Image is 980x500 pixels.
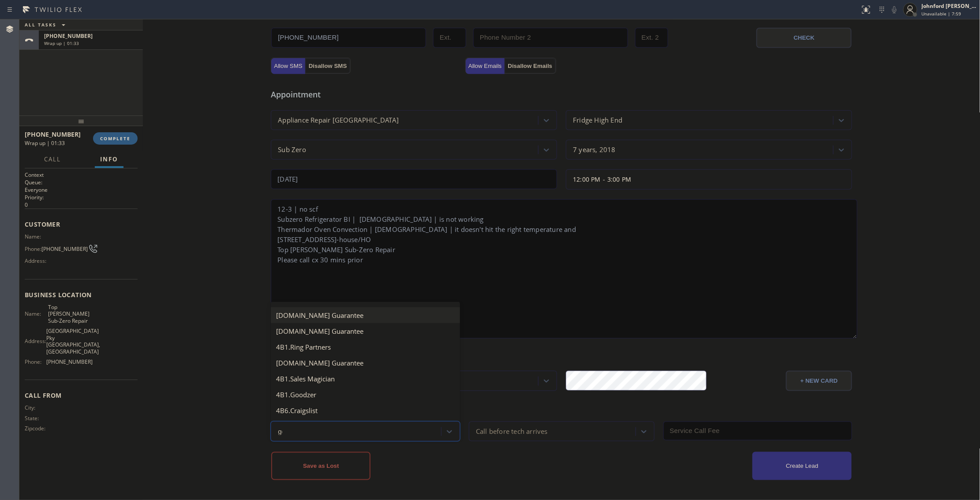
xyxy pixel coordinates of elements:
textarea: 12-3 | no scf Subzero Refrigerator BI | [DEMOGRAPHIC_DATA] | is not working Thermador Oven Convec... [271,199,857,339]
span: [PHONE_NUMBER] [44,32,93,40]
span: Customer [25,220,138,228]
div: 4B1.Goodzer [271,387,460,403]
span: Phone: [25,358,46,365]
span: City: [25,404,48,411]
span: [GEOGRAPHIC_DATA] Pky [GEOGRAPHIC_DATA], [GEOGRAPHIC_DATA] [46,328,100,355]
div: 4B6.Craigslist [271,403,460,418]
span: [PHONE_NUMBER] [25,130,81,138]
span: COMPLETE [100,135,131,142]
input: Service Call Fee [663,422,853,440]
div: 4C.Returning customer [271,418,460,434]
span: [PHONE_NUMBER] [41,246,88,252]
span: Zipcode: [25,425,48,432]
button: Save as Lost [271,452,370,480]
button: Disallow SMS [305,58,351,74]
button: Create Lead [752,452,852,480]
span: Address: [25,338,46,344]
div: Call before tech arrives [476,426,548,437]
span: Call From [25,391,138,399]
span: [PHONE_NUMBER] [46,358,93,365]
span: Call [44,155,61,163]
h2: Priority: [25,194,138,201]
div: Credit card [272,349,851,361]
span: State: [25,415,48,422]
span: Phone: [25,246,41,252]
button: + NEW CARD [786,371,852,391]
div: [DOMAIN_NAME] Guarantee [271,323,460,339]
input: Phone Number 2 [473,28,628,48]
span: Business location [25,291,138,299]
div: [DOMAIN_NAME] Guarantee [271,307,460,323]
p: 0 [25,201,138,209]
span: Wrap up | 01:33 [25,139,65,147]
button: Call [39,151,66,168]
h2: Queue: [25,179,138,186]
span: Address: [25,257,48,264]
button: CHECK [756,28,852,48]
span: Name: [25,233,48,240]
div: [DOMAIN_NAME] Guarantee [271,355,460,371]
div: Fridge High End [573,115,622,125]
span: Top [PERSON_NAME] Sub-Zero Repair [48,304,92,324]
h1: Context [25,171,138,179]
span: Info [100,155,118,163]
span: Name: [25,310,48,317]
div: 7 years, 2018 [573,145,616,155]
input: Phone Number [271,28,426,48]
div: 4B1.Ring Partners [271,339,460,355]
div: Sub Zero [278,145,306,155]
span: Wrap up | 01:33 [44,40,79,46]
div: Johnford [PERSON_NAME] [922,2,977,10]
div: Other [272,400,851,412]
div: Appliance Repair [GEOGRAPHIC_DATA] [278,115,399,125]
button: Info [95,151,123,168]
span: 12:00 PM [573,175,601,183]
span: Appointment [271,89,464,101]
button: Allow SMS [271,58,305,74]
span: ALL TASKS [25,22,56,28]
span: Unavailable | 7:59 [922,11,961,17]
div: 4B1.Sales Magician [271,371,460,387]
button: ALL TASKS [19,19,74,30]
button: Allow Emails [466,58,505,74]
p: Everyone [25,186,138,194]
input: Ext. [433,28,466,48]
button: COMPLETE [93,132,138,145]
button: Mute [888,4,901,16]
button: Disallow Emails [505,58,556,74]
input: Ext. 2 [635,28,668,48]
input: - choose date - [271,169,557,189]
span: - [603,175,605,183]
span: 3:00 PM [607,175,631,183]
